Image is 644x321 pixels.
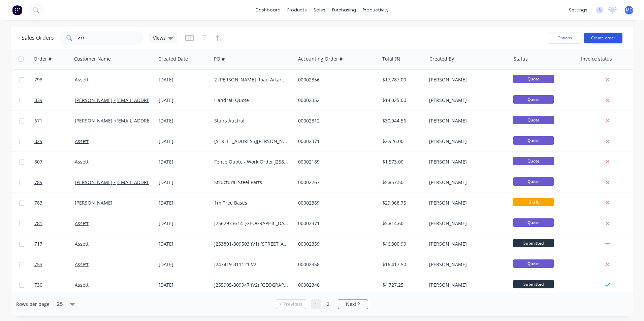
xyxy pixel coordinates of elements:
span: Submitted [513,239,554,247]
div: 00002267 [298,179,373,186]
span: 717 [34,241,42,247]
span: 798 [34,76,42,83]
a: Assett [75,241,89,247]
div: 00002346 [298,282,373,288]
a: Assett [75,138,89,144]
div: [DATE] [159,261,209,268]
div: 00002356 [298,76,373,83]
a: Page 1 is your current page [311,299,321,309]
div: [PERSON_NAME] [429,200,504,206]
a: Assett [75,261,89,267]
div: [PERSON_NAME] [429,117,504,124]
div: sales [310,5,329,15]
span: MO [626,7,633,13]
div: 00002359 [298,241,373,247]
div: [PERSON_NAME] [429,282,504,288]
h1: Sales Orders [22,35,54,41]
div: $4,727.25 [382,282,422,288]
a: [PERSON_NAME] <[EMAIL_ADDRESS][DOMAIN_NAME]> [75,179,198,185]
div: Structural Steel Parts [214,179,289,186]
span: 753 [34,261,42,268]
div: 2 [PERSON_NAME] Road Artarmon fence job ****Revised**** [214,76,289,83]
span: Draft [513,198,554,206]
a: 781 [34,213,75,234]
span: Next [346,301,356,308]
div: $5,814.60 [382,220,422,227]
a: 798 [34,70,75,90]
div: $14,025.00 [382,97,422,104]
span: Views [153,34,166,41]
div: [PERSON_NAME] [429,241,504,247]
button: Create order [584,33,622,43]
div: [DATE] [159,179,209,186]
a: 671 [34,111,75,131]
div: 00002358 [298,261,373,268]
div: 00002189 [298,158,373,165]
div: 00002312 [298,117,373,124]
div: Status [514,56,528,62]
span: Quote [513,218,554,227]
span: Previous [283,301,302,308]
span: Quote [513,116,554,124]
div: [PERSON_NAME] [429,138,504,145]
span: 781 [34,220,42,227]
div: J256293 6/14-[GEOGRAPHIC_DATA] [214,220,289,227]
a: 753 [34,254,75,275]
div: 1m Tree Bases [214,200,289,206]
div: [PERSON_NAME] [429,76,504,83]
div: [DATE] [159,220,209,227]
div: [DATE] [159,138,209,145]
a: Assett [75,220,89,226]
span: Rows per page [16,301,50,308]
ul: Pagination [273,299,371,309]
a: Assett [75,76,89,83]
a: [PERSON_NAME] <[EMAIL_ADDRESS][DOMAIN_NAME]> [75,117,198,124]
div: purchasing [329,5,359,15]
a: Assett [75,158,89,165]
div: J253801-309503 (V1) [STREET_ADDRESS][PERSON_NAME][PERSON_NAME] [214,241,289,247]
div: $1,573.00 [382,158,422,165]
div: Stairs Austral [214,117,289,124]
a: Next page [338,301,368,308]
div: 00002369 [298,200,373,206]
div: [STREET_ADDRESS][PERSON_NAME] [214,138,289,145]
div: settings [566,5,591,15]
div: $30,944.56 [382,117,422,124]
a: 807 [34,152,75,172]
span: 783 [34,200,42,206]
div: Order # [34,56,52,62]
a: dashboard [252,5,284,15]
div: [DATE] [159,200,209,206]
div: Created Date [158,56,188,62]
div: [PERSON_NAME] [429,261,504,268]
div: $46,300.99 [382,241,422,247]
div: products [284,5,310,15]
div: Fence Quote - Work Order J258724-315529 - GRNDS2-4 Wauhope Cres South Coogee [214,158,289,165]
span: Quote [513,157,554,165]
span: 789 [34,179,42,186]
div: 00002352 [298,97,373,104]
div: [DATE] [159,97,209,104]
div: [PERSON_NAME] [429,97,504,104]
div: [DATE] [159,158,209,165]
span: Quote [513,259,554,268]
div: $17,787.00 [382,76,422,83]
a: [PERSON_NAME] [75,200,112,206]
span: Submitted [513,280,554,288]
span: 829 [34,138,42,145]
div: $16,417.50 [382,261,422,268]
div: J255995-309947 (V2) [GEOGRAPHIC_DATA][PERSON_NAME][STREET_ADDRESS] [214,282,289,288]
div: [DATE] [159,76,209,83]
div: [PERSON_NAME] [429,220,504,227]
div: Accounting Order # [298,56,343,62]
div: Created By [429,56,454,62]
a: Previous page [276,301,306,308]
a: 789 [34,172,75,192]
div: J247419-311121 V2 [214,261,289,268]
a: Page 2 [323,299,333,309]
div: 00002371 [298,220,373,227]
div: [DATE] [159,117,209,124]
a: 839 [34,90,75,110]
span: Quote [513,95,554,104]
span: 730 [34,282,42,288]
